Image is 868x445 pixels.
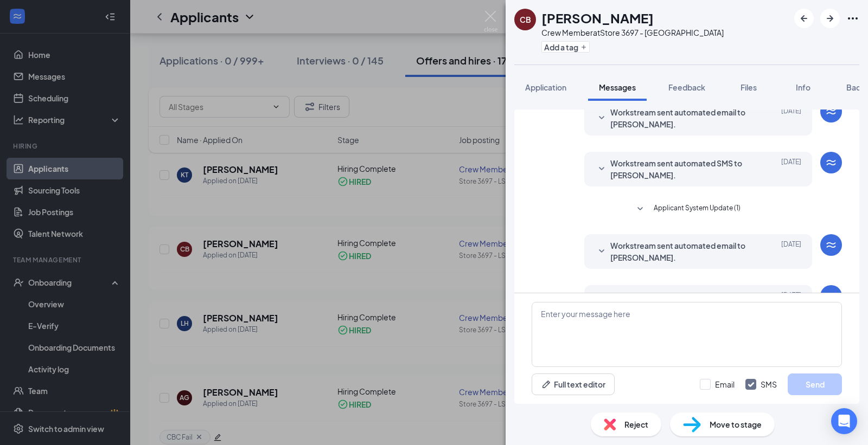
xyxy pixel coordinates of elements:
span: Messages [599,82,636,92]
span: Files [741,82,757,92]
div: CB [520,14,531,25]
button: SmallChevronDownApplicant System Update (1) [634,203,741,216]
svg: WorkstreamLogo [825,238,838,251]
span: Workstream sent automated email to [PERSON_NAME]. [610,240,752,263]
svg: Ellipses [846,12,859,25]
span: Move to stage [710,418,762,430]
svg: WorkstreamLogo [825,105,838,118]
h1: [PERSON_NAME] [541,9,654,27]
svg: SmallChevronDown [595,245,608,258]
span: Info [796,82,810,92]
span: [DATE] [781,240,801,263]
button: ArrowRight [820,9,840,28]
span: Reject [624,418,648,430]
div: Open Intercom Messenger [831,408,857,434]
button: PlusAdd a tag [541,41,590,53]
div: Crew Member at Store 3697 - [GEOGRAPHIC_DATA] [541,27,724,38]
span: Workstream sent automated SMS to [PERSON_NAME]. [610,291,752,314]
svg: SmallChevronDown [634,203,647,216]
span: Application [525,82,566,92]
svg: WorkstreamLogo [825,289,838,302]
button: ArrowLeftNew [794,9,814,28]
svg: Pen [541,379,552,390]
button: Full text editorPen [532,373,615,395]
span: Workstream sent automated email to [PERSON_NAME]. [610,106,752,130]
svg: SmallChevronDown [595,112,608,125]
svg: ArrowRight [824,12,837,25]
span: [DATE] [781,106,801,130]
svg: Plus [580,44,587,50]
span: [DATE] [781,157,801,181]
svg: SmallChevronDown [595,163,608,176]
svg: WorkstreamLogo [825,156,838,169]
svg: ArrowLeftNew [797,12,810,25]
span: [DATE] [781,291,801,314]
button: Send [788,373,842,395]
span: Applicant System Update (1) [654,203,741,216]
span: Workstream sent automated SMS to [PERSON_NAME]. [610,157,752,181]
span: Feedback [668,82,705,92]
